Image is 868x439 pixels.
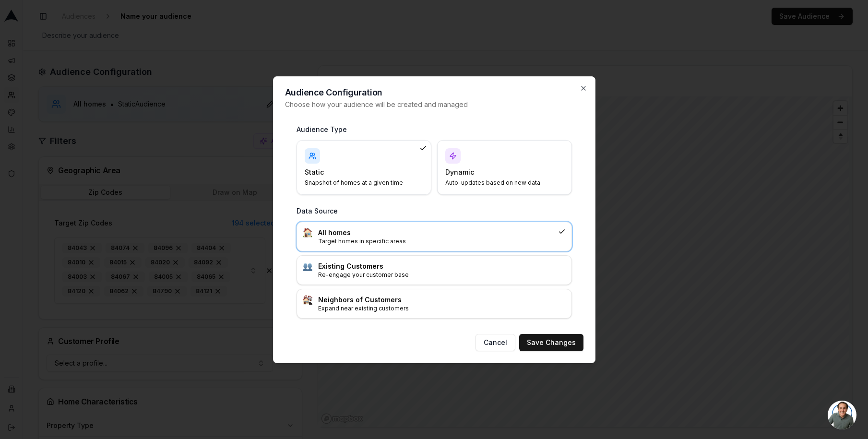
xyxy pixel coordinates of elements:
p: Target homes in specific areas [318,237,554,245]
h4: Static [305,167,412,177]
img: :busts_in_silhouette: [303,261,312,271]
div: StaticSnapshot of homes at a given time [297,140,431,195]
button: Save Changes [519,334,583,351]
h3: All homes [318,228,554,237]
h4: Dynamic [445,167,552,177]
p: Re-engage your customer base [318,271,566,279]
div: DynamicAuto-updates based on new data [437,140,572,195]
h3: Audience Type [297,125,572,134]
div: :busts_in_silhouette:Existing CustomersRe-engage your customer base [297,255,572,285]
p: Snapshot of homes at a given time [305,179,412,187]
div: :house_buildings:Neighbors of CustomersExpand near existing customers [297,289,572,319]
h3: Neighbors of Customers [318,295,566,305]
img: :house_buildings: [303,295,312,305]
p: Choose how your audience will be created and managed [285,100,583,109]
p: Auto-updates based on new data [445,179,552,187]
h3: Data Source [297,206,572,216]
img: :house: [303,228,312,237]
p: Expand near existing customers [318,305,566,312]
h3: Existing Customers [318,261,566,271]
button: Cancel [476,334,515,351]
h2: Audience Configuration [285,88,583,97]
div: :house:All homesTarget homes in specific areas [297,222,572,251]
